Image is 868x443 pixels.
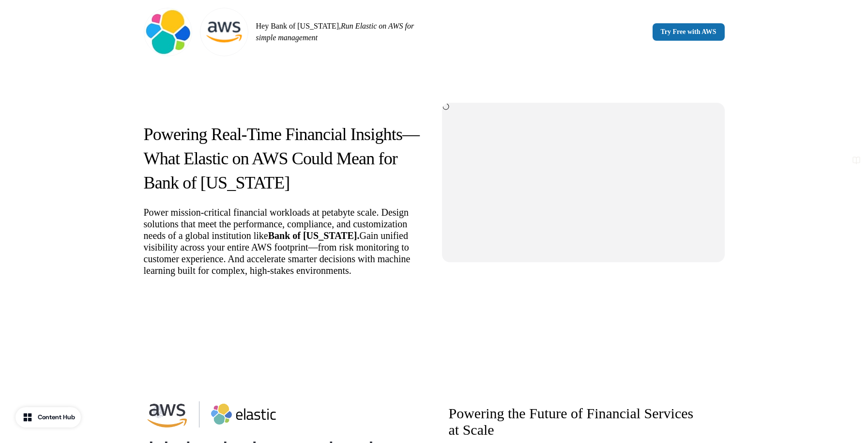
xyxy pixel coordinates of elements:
p: Hey Bank of [US_STATE], [256,20,430,44]
button: Content Hub [15,407,81,427]
p: Powering Real-Time Financial Insights—What Elastic on AWS Could Mean for Bank of [US_STATE] [144,122,426,195]
div: Content Hub [38,412,75,422]
p: Power mission-critical financial workloads at petabyte scale. Design solutions that meet the perf... [144,206,426,276]
h2: Powering the Future of Financial Services at Scale [449,405,707,438]
strong: Bank of [US_STATE]. [268,230,360,241]
a: Try Free with AWS [653,23,725,41]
